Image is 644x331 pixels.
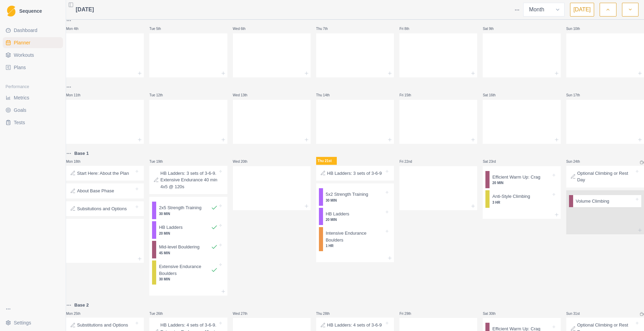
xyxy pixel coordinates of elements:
[159,231,217,236] p: 20 MIN
[14,107,26,114] span: Goals
[316,26,337,31] p: Thu 7th
[399,26,420,31] p: Fri 8th
[327,322,382,329] p: HB Ladders: 4 sets of 3-6-9
[569,195,641,207] div: Volume Climbing
[326,191,368,198] p: 5x2 Strength Training
[399,93,420,98] p: Fri 15th
[152,260,224,285] div: Extensive Endurance Boulders30 MIN
[576,198,610,205] p: Volume Climbing
[3,317,63,328] button: Settings
[233,26,254,31] p: Wed 6th
[149,93,170,98] p: Tue 12th
[3,62,63,73] a: Plans
[492,180,551,185] p: 20 MIN
[483,159,503,164] p: Sat 23rd
[66,159,87,164] p: Mon 18th
[399,311,420,316] p: Fri 29th
[3,37,63,48] a: Planner
[327,170,382,177] p: HB Ladders: 3 sets of 3-6-9
[566,311,587,316] p: Sun 31st
[66,311,87,316] p: Mon 25th
[66,183,144,199] div: About Base Phase
[159,263,211,277] p: Extensive Endurance Boulders
[14,52,34,58] span: Workouts
[66,93,87,98] p: Mon 11th
[3,81,63,92] div: Performance
[316,166,394,181] div: HB Ladders: 3 sets of 3-6-9
[66,26,87,31] p: Mon 4th
[399,159,420,164] p: Fri 22nd
[74,150,89,157] p: Base 1
[77,170,129,177] p: Start Here: About the Plan
[149,26,170,31] p: Tue 5th
[77,322,128,329] p: Substitutions and Options
[319,227,391,251] div: Intensive Endurance Boulders1 HR
[3,25,63,36] a: Dashboard
[149,311,170,316] p: Tue 26th
[3,3,63,19] a: LogoSequence
[326,243,384,248] p: 1 HR
[483,26,503,31] p: Sat 9th
[485,190,558,208] div: Anti-Style Climbing3 HR
[152,221,224,239] div: HB Ladders20 MIN
[14,39,30,46] span: Planner
[74,302,89,309] p: Base 2
[566,166,644,188] div: Optional Climbing or Rest Day
[570,3,594,17] button: [DATE]
[3,50,63,61] a: Workouts
[566,159,587,164] p: Sun 24th
[483,311,503,316] p: Sat 30th
[159,244,200,250] p: Mid-level Bouldering
[149,166,227,194] div: HB Ladders: 3 sets of 3-6-9. Extensive Endurance 40 min 4x5 @ 120s
[149,159,170,164] p: Tue 19th
[159,204,202,211] p: 2x5 Strength Training
[152,241,224,258] div: Mid-level Bouldering45 MIN
[316,311,337,316] p: Thu 28th
[77,188,114,194] p: About Base Phase
[326,217,384,222] p: 20 MIN
[3,105,63,116] a: Goals
[159,211,217,216] p: 30 MIN
[326,230,384,243] p: Intensive Endurance Boulders
[485,171,558,189] div: Efficient Warm Up: Crag20 MIN
[319,188,391,206] div: 5x2 Strength Training30 MIN
[159,277,217,282] p: 30 MIN
[319,208,391,225] div: HB Ladders20 MIN
[14,64,26,71] span: Plans
[3,92,63,103] a: Metrics
[326,198,384,203] p: 30 MIN
[566,26,587,31] p: Sun 10th
[483,93,503,98] p: Sat 16th
[14,27,37,34] span: Dashboard
[233,159,254,164] p: Wed 20th
[19,9,42,13] span: Sequence
[159,250,217,256] p: 45 MIN
[316,157,337,165] p: Thu 21st
[66,201,144,216] div: Subsitutions and Options
[566,93,587,98] p: Sun 17th
[159,224,183,231] p: HB Ladders
[492,193,530,200] p: Anti-Style Climbing
[14,94,29,101] span: Metrics
[76,6,94,14] span: [DATE]
[160,170,217,190] p: HB Ladders: 3 sets of 3-6-9. Extensive Endurance 40 min 4x5 @ 120s
[152,202,224,219] div: 2x5 Strength Training30 MIN
[233,311,254,316] p: Wed 27th
[233,93,254,98] p: Wed 13th
[14,119,25,126] span: Tests
[66,166,144,181] div: Start Here: About the Plan
[77,205,127,212] p: Subsitutions and Options
[492,174,540,181] p: Efficient Warm Up: Crag
[7,6,15,17] img: Logo
[326,211,350,217] p: HB Ladders
[577,170,634,183] p: Optional Climbing or Rest Day
[316,93,337,98] p: Thu 14th
[492,200,551,205] p: 3 HR
[3,117,63,128] a: Tests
